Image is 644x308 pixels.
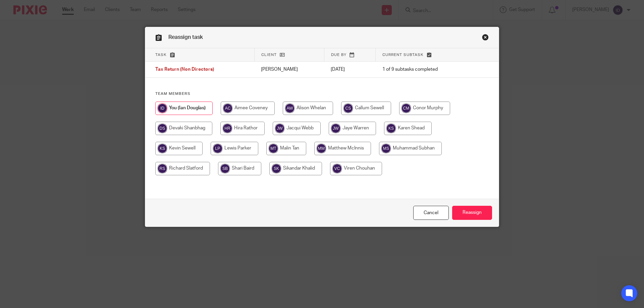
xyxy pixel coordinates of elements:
input: Reassign [452,206,492,220]
span: Task [155,53,167,57]
span: Current subtask [382,53,424,57]
h4: Team members [155,91,489,97]
a: Close this dialog window [413,206,449,220]
span: Reassign task [168,35,203,40]
p: [DATE] [331,66,369,73]
p: [PERSON_NAME] [261,66,317,73]
span: Client [261,53,277,57]
span: Due by [331,53,346,57]
td: 1 of 9 subtasks completed [376,62,471,78]
a: Close this dialog window [482,34,489,43]
span: Tax Return (Non Directors) [155,67,214,72]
